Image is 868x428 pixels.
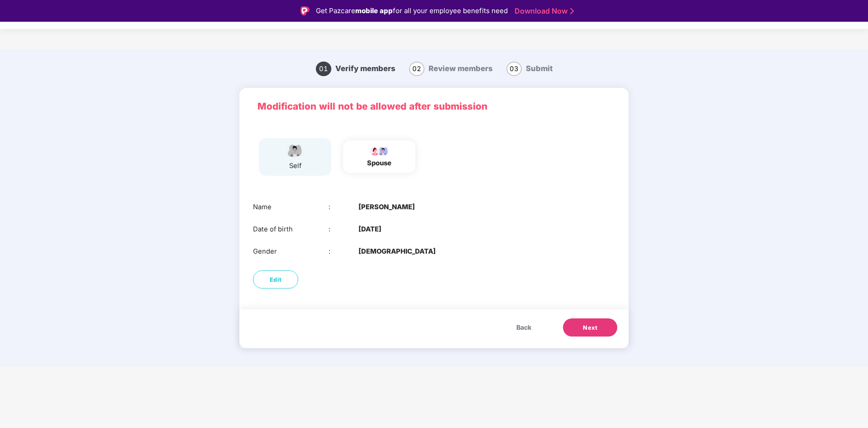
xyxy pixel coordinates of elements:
[253,246,329,257] div: Gender
[570,6,574,16] img: Stroke
[355,6,393,15] strong: mobile app
[335,64,396,73] span: Verify members
[516,322,531,332] span: Back
[253,270,298,289] button: Edit
[316,62,331,76] span: 01
[515,6,571,16] a: Download Now
[358,246,436,257] b: [DEMOGRAPHIC_DATA]
[429,64,493,73] span: Review members
[358,224,382,235] b: [DATE]
[367,158,391,168] div: spouse
[526,64,553,73] span: Submit
[300,6,310,15] img: Logo
[507,318,540,337] button: Back
[284,161,306,171] div: self
[329,202,359,212] div: :
[358,202,415,212] b: [PERSON_NAME]
[506,62,522,76] span: 03
[329,246,359,257] div: :
[253,224,329,235] div: Date of birth
[270,275,282,284] span: Edit
[368,145,391,156] img: svg+xml;base64,PHN2ZyB4bWxucz0iaHR0cDovL3d3dy53My5vcmcvMjAwMC9zdmciIHdpZHRoPSI5Ny44OTciIGhlaWdodD...
[563,318,617,337] button: Next
[409,62,424,76] span: 02
[284,143,306,159] img: svg+xml;base64,PHN2ZyBpZD0iRW1wbG95ZWVfbWFsZSIgeG1sbnM9Imh0dHA6Ly93d3cudzMub3JnLzIwMDAvc3ZnIiB3aW...
[258,99,610,114] p: Modification will not be allowed after submission
[316,5,508,16] div: Get Pazcare for all your employee benefits need
[329,224,359,235] div: :
[253,202,329,212] div: Name
[583,323,597,332] span: Next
